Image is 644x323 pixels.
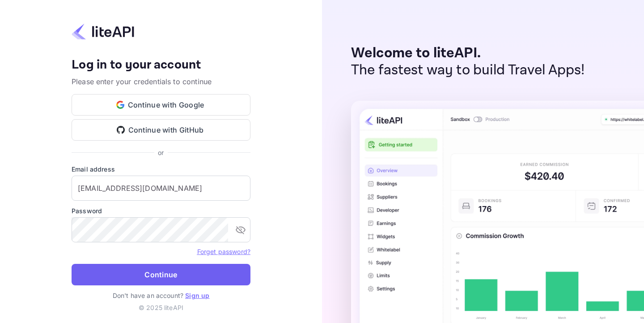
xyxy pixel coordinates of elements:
[72,291,250,300] p: Don't have an account?
[72,119,250,141] button: Continue with GitHub
[351,62,585,79] p: The fastest way to build Travel Apps!
[185,292,209,299] a: Sign up
[72,206,250,215] label: Password
[72,164,250,174] label: Email address
[158,148,164,157] p: or
[72,57,250,73] h4: Log in to your account
[139,303,183,312] p: © 2025 liteAPI
[72,23,134,40] img: liteapi
[351,45,585,62] p: Welcome to liteAPI.
[72,176,250,201] input: Enter your email address
[232,221,250,239] button: toggle password visibility
[72,76,250,87] p: Please enter your credentials to continue
[197,247,250,256] a: Forget password?
[72,264,250,285] button: Continue
[72,94,250,116] button: Continue with Google
[197,248,250,255] a: Forget password?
